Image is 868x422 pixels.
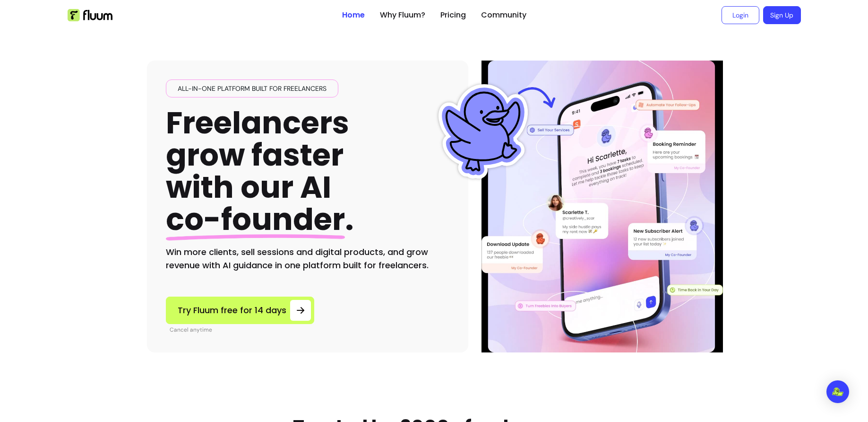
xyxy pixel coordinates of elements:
[763,6,801,24] a: Sign Up
[826,380,849,403] div: Open Intercom Messenger
[166,297,314,324] a: Try Fluum free for 14 days
[483,61,722,352] img: Hero
[440,9,466,21] a: Pricing
[166,246,449,272] h2: Win more clients, sell sessions and digital products, and grow revenue with AI guidance in one pl...
[481,9,526,21] a: Community
[722,6,759,24] a: Login
[166,198,345,240] span: co-founder
[342,9,365,21] a: Home
[178,304,286,317] span: Try Fluum free for 14 days
[174,84,330,93] span: All-in-one platform built for freelancers
[68,9,112,21] img: Fluum Logo
[166,107,354,236] h1: Freelancers grow faster with our AI .
[170,326,314,334] p: Cancel anytime
[380,9,425,21] a: Why Fluum?
[436,84,531,179] img: Fluum Duck sticker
